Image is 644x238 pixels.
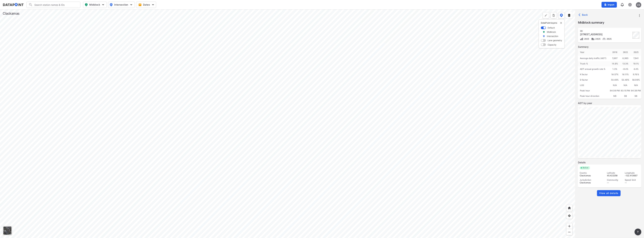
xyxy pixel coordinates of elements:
[606,38,612,40] span: 2025
[130,3,133,6] img: 5YPKRKmlfpI5mqlR8AD95paCi+0kK1fRFDJSaMmawlwaeJcJwk9O2fotCW5ve9gAAAAASUVORK5CYII=
[631,72,641,77] div: 9.76%
[610,88,620,93] div: 04:30 PM
[578,61,610,66] div: Truck %
[566,223,573,229] div: Zoom in
[566,205,573,211] div: Home
[610,66,620,72] div: 1.3 %
[610,83,620,88] div: N/A
[578,72,610,77] div: K factor
[566,229,573,235] div: Zoom out
[84,3,88,7] img: map_pin_mid.602f9df1.svg
[631,93,641,99] div: SB
[578,77,610,83] div: D factor
[631,66,641,72] div: 4.4 %
[3,226,12,235] div: Toggle basemap
[3,11,20,16] div: Clackamas
[101,3,105,6] img: 5YPKRKmlfpI5mqlR8AD95paCi+0kK1fRFDJSaMmawlwaeJcJwk9O2fotCW5ve9gAAAAASUVORK5CYII=
[583,38,589,40] span: 2025
[610,93,620,99] div: NB
[568,230,571,234] img: MAAAAAElFTkSuQmCC
[580,33,632,36] div: 242nd Ave N Of Hwy 212
[566,12,572,19] button: External layers
[620,93,631,99] div: SB
[136,2,156,8] button: Dates
[625,174,640,177] div: -122.413667
[625,179,640,181] div: Speed limit
[552,14,555,17] img: xqJnZQTG2JQi0x5lvmkeSNbbgIiQD62bqHG8IfrOzanD0FsRdYrij6fAAAAAElFTkSuQmCC
[151,3,155,6] img: 5YPKRKmlfpI5mqlR8AD95paCi+0kK1fRFDJSaMmawlwaeJcJwk9O2fotCW5ve9gAAAAASUVORK5CYII=
[578,161,641,164] label: Details
[607,179,622,181] div: Community
[610,77,620,83] div: 54.40%
[578,45,641,49] label: Summary
[604,3,607,6] img: file_add.62c1e8a2.svg
[637,13,642,18] button: more
[110,3,133,7] span: Intersection
[602,2,617,8] button: Import
[578,101,641,105] label: ADT by year
[108,2,135,8] button: Intersection
[548,26,555,29] label: Default
[607,172,622,174] div: Latitude
[578,83,610,88] div: LOS
[631,61,641,66] div: 19.1 %
[550,12,557,19] button: more
[558,12,565,19] button: DataPoint layers
[620,61,631,66] div: 13.3 %
[578,56,610,61] div: Average daily traffic (ADT)
[568,214,571,217] img: zeq5HYn9AnE9l6UmnFLPAAAAAElFTkSuQmCC
[625,172,640,174] div: Longitude
[607,181,622,184] div: --
[620,77,631,83] div: 53.40%
[33,2,78,7] input: Search
[620,49,631,56] div: 2022
[560,22,562,24] button: delete
[578,12,589,18] button: Back
[83,2,107,8] button: Midblock
[620,83,631,88] div: N/A
[580,181,604,184] div: Clackamas
[604,3,615,6] span: Import
[610,72,620,77] div: 10.57%
[109,3,113,7] img: map_pin_int.54838e6b.svg
[138,3,142,6] img: calendar-gold.39a51dde.svg
[602,37,606,41] img: Vehicle speed
[580,174,604,177] div: Clackamas
[139,3,154,6] span: Dates
[620,56,631,61] div: 6,985
[591,37,595,41] img: Vehicle class
[620,88,631,93] div: 03:15 PM
[580,37,583,41] img: Volume count
[560,22,562,24] img: close-external-leyer.3061a1c7.svg
[610,56,620,61] div: 7,097
[631,83,641,88] div: N/A
[610,61,620,66] div: 14.8 %
[547,35,558,38] label: Intersection
[631,77,641,83] div: 56.90%
[620,66,631,72] div: -0.4 %
[610,49,620,56] div: 2018
[599,191,618,195] span: View all details
[628,3,632,7] img: cids17cp3yIFEOpj3V8A9qJSH103uA521RftCD4eeui4ksIb+krbm5XvIjxD52OS6NWLn9gAAAAAElFTkSuQmCC
[568,206,571,210] img: +XpAUvaXAN7GudzAAAAAElFTkSuQmCC
[568,14,571,17] img: layers.ee07997e.svg
[547,31,556,33] label: Midblock
[579,13,588,17] span: Back
[578,93,610,99] div: Peak hour direction
[636,2,641,8] div: CS
[578,20,641,25] label: Midblock summary
[602,2,618,7] a: Import
[637,230,639,234] span: ?
[85,3,104,7] span: Midblock
[631,49,641,56] div: 2025
[548,39,562,42] label: Lane geometry
[620,3,624,7] img: 8A77J+mXikMhHQAAAAASUVORK5CYII=
[578,66,610,72] div: ADT annual growth rate %
[568,225,571,228] img: ZvzfEJKXnyWIrJytrsY285QMwk63cM6Drc+sIAAAAASUVORK5CYII=
[578,88,610,93] div: Peak hour
[560,14,563,17] img: data-point-layers.37681fc9.svg
[620,72,631,77] div: 10.11%
[580,179,604,181] div: Jurisdiction
[580,30,632,32] div: 36
[631,88,641,93] div: 04:30 PM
